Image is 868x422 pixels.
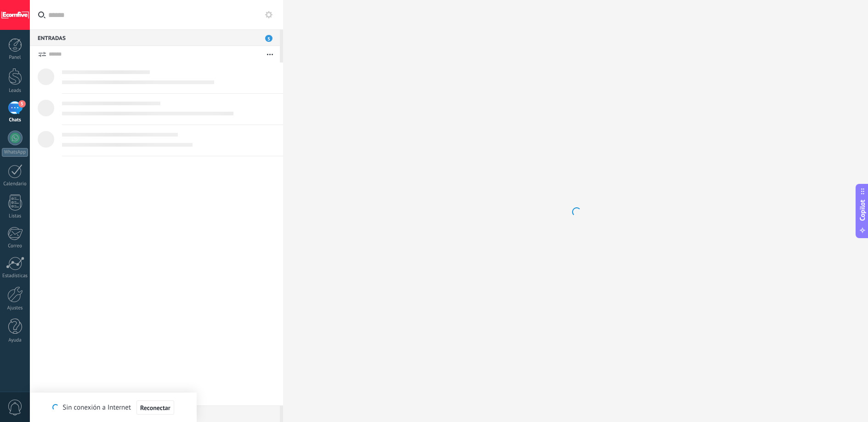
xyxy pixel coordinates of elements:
div: Ajustes [2,305,28,311]
div: Leads [2,88,28,94]
div: Estadísticas [2,273,28,279]
span: Copilot [858,200,867,221]
div: Listas [2,213,28,219]
div: Sin conexión a Internet [52,400,174,415]
button: Más [260,46,280,63]
button: Reconectar [136,400,174,415]
span: 5 [265,35,272,42]
div: Entradas [30,29,280,46]
div: Ayuda [2,337,28,343]
div: Panel [2,55,28,61]
div: Chats [2,117,28,123]
div: Correo [2,243,28,249]
div: Calendario [2,181,28,187]
span: 5 [18,100,26,108]
div: WhatsApp [2,148,28,157]
span: Reconectar [140,405,170,411]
